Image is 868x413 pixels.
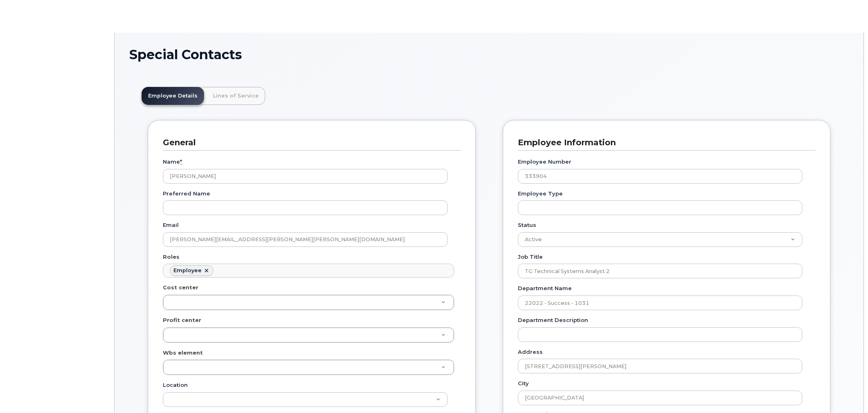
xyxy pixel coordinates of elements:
label: Department Description [518,316,588,324]
label: Profit center [163,316,201,324]
label: City [518,380,529,387]
label: Status [518,221,536,229]
div: Employee [173,267,202,274]
label: Location [163,381,188,389]
label: Email [163,221,179,229]
abbr: required [180,158,182,165]
label: Name [163,158,182,166]
h3: Employee Information [518,137,810,148]
label: Job Title [518,253,543,261]
label: Preferred Name [163,190,210,198]
h1: Special Contacts [129,47,849,62]
a: Lines of Service [206,87,265,105]
label: Department Name [518,284,572,292]
label: Roles [163,253,180,261]
a: Employee Details [142,87,204,105]
label: Employee Type [518,190,563,198]
label: Wbs element [163,349,203,357]
label: Address [518,348,543,356]
label: Cost center [163,284,198,291]
h3: General [163,137,455,148]
label: Employee Number [518,158,571,166]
